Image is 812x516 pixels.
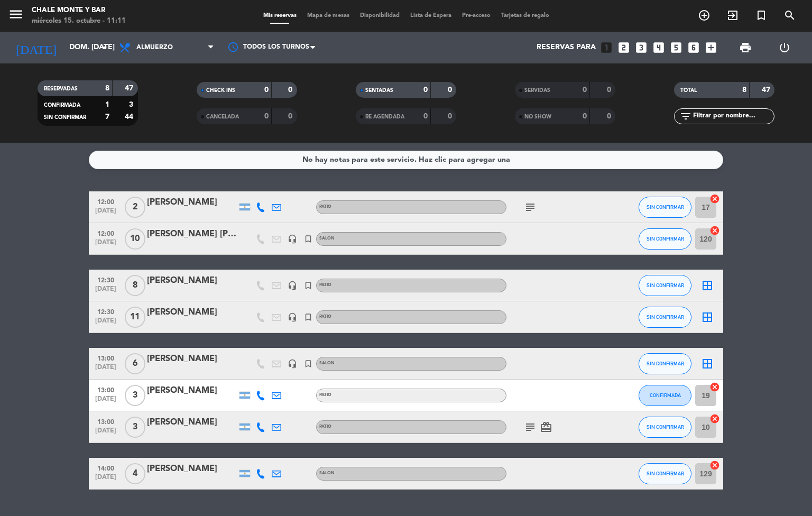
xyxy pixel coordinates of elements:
[288,234,297,244] i: headset_mic
[778,41,791,54] i: power_settings_new
[669,41,683,54] i: looks_5
[634,41,648,54] i: looks_3
[783,9,796,22] i: search
[701,311,714,324] i: border_all
[288,359,297,368] i: headset_mic
[258,13,302,19] span: Mis reservas
[125,197,145,218] span: 2
[206,88,235,93] span: CHECK INS
[8,36,64,59] i: [DATE]
[264,86,269,94] strong: 0
[599,41,613,54] i: looks_one
[524,114,551,119] span: NO SHOW
[319,471,335,475] span: SALON
[303,359,313,368] i: turned_in_not
[125,463,145,484] span: 4
[365,88,393,93] span: SENTADAS
[288,312,297,322] i: headset_mic
[709,382,720,392] i: cancel
[319,425,331,429] span: PATIO
[93,415,119,427] span: 13:00
[742,86,746,94] strong: 8
[93,195,119,207] span: 12:00
[93,462,119,474] span: 14:00
[762,86,772,94] strong: 47
[709,225,720,236] i: cancel
[32,16,126,26] div: miércoles 15. octubre - 11:11
[93,273,119,285] span: 12:30
[125,417,145,438] span: 3
[537,43,596,52] span: Reservas para
[448,86,454,94] strong: 0
[448,113,454,120] strong: 0
[147,462,237,476] div: [PERSON_NAME]
[93,285,119,298] span: [DATE]
[650,392,681,398] span: CONFIRMADA
[583,113,587,120] strong: 0
[93,364,119,376] span: [DATE]
[44,103,80,108] span: CONFIRMADA
[8,6,24,26] button: menu
[652,41,666,54] i: looks_4
[93,317,119,329] span: [DATE]
[355,13,405,19] span: Disponibilidad
[303,281,313,290] i: turned_in_not
[524,88,550,93] span: SERVIDAS
[93,352,119,364] span: 13:00
[147,196,237,209] div: [PERSON_NAME]
[147,352,237,366] div: [PERSON_NAME]
[288,281,297,290] i: headset_mic
[147,416,237,429] div: [PERSON_NAME]
[105,85,109,92] strong: 8
[701,357,714,370] i: border_all
[125,228,145,250] span: 10
[93,207,119,219] span: [DATE]
[639,463,691,484] button: SIN CONFIRMAR
[423,113,428,120] strong: 0
[93,239,119,251] span: [DATE]
[709,193,720,204] i: cancel
[302,154,510,166] div: No hay notas para este servicio. Haz clic para agregar una
[319,205,331,209] span: PATIO
[639,228,691,250] button: SIN CONFIRMAR
[647,361,684,366] span: SIN CONFIRMAR
[264,113,269,120] strong: 0
[405,13,457,19] span: Lista de Espera
[680,88,697,93] span: TOTAL
[423,86,428,94] strong: 0
[647,236,684,242] span: SIN CONFIRMAR
[147,384,237,398] div: [PERSON_NAME]
[129,101,135,108] strong: 3
[105,101,109,108] strong: 1
[93,427,119,439] span: [DATE]
[125,353,145,374] span: 6
[98,41,111,54] i: arrow_drop_down
[709,413,720,424] i: cancel
[288,86,294,94] strong: 0
[607,86,613,94] strong: 0
[288,113,294,120] strong: 0
[647,424,684,430] span: SIN CONFIRMAR
[44,86,78,91] span: RESERVADAS
[639,275,691,296] button: SIN CONFIRMAR
[93,305,119,317] span: 12:30
[692,110,774,122] input: Filtrar por nombre...
[319,236,335,241] span: SALON
[125,85,135,92] strong: 47
[147,274,237,288] div: [PERSON_NAME]
[647,204,684,210] span: SIN CONFIRMAR
[147,227,237,241] div: [PERSON_NAME] [PERSON_NAME].
[147,306,237,319] div: [PERSON_NAME]
[457,13,496,19] span: Pre-acceso
[136,44,173,51] span: Almuerzo
[93,227,119,239] span: 12:00
[698,9,710,22] i: add_circle_outline
[639,353,691,374] button: SIN CONFIRMAR
[32,5,126,16] div: Chale Monte y Bar
[701,279,714,292] i: border_all
[687,41,700,54] i: looks_6
[319,315,331,319] span: PATIO
[639,307,691,328] button: SIN CONFIRMAR
[583,86,587,94] strong: 0
[319,283,331,287] span: PATIO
